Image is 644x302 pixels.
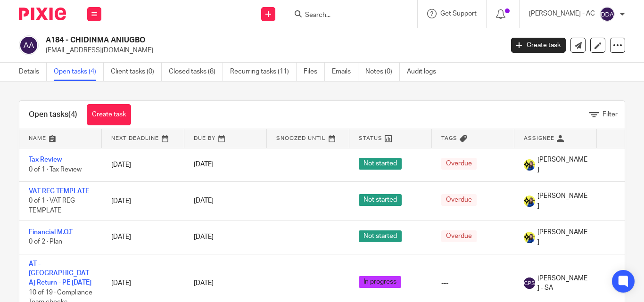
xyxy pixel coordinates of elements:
h1: Open tasks [29,110,77,120]
span: Overdue [441,194,477,206]
a: Emails [332,63,358,81]
span: 0 of 1 · VAT REG TEMPLATE [29,198,75,214]
a: VAT REG TEMPLATE [29,188,89,195]
a: Recurring tasks (11) [230,63,297,81]
a: Create task [87,104,131,125]
a: Closed tasks (8) [169,63,223,81]
span: In progress [359,276,401,288]
a: Audit logs [407,63,443,81]
span: Overdue [441,230,477,242]
td: [DATE] [102,148,184,181]
td: [DATE] [102,220,184,254]
img: Bobo-Starbridge%201.jpg [524,232,535,243]
img: Pixie [19,8,66,20]
span: [PERSON_NAME] [537,191,587,211]
a: Client tasks (0) [111,63,162,81]
a: Financial M.O.T [29,229,73,236]
p: [EMAIL_ADDRESS][DOMAIN_NAME] [46,46,497,55]
span: [DATE] [194,198,214,204]
img: svg%3E [19,35,39,55]
span: Tags [441,136,457,141]
span: [PERSON_NAME] - SA [537,274,587,293]
div: --- [441,278,505,288]
img: Bobo-Starbridge%201.jpg [524,159,535,171]
span: Not started [359,194,402,206]
a: Files [304,63,325,81]
td: [DATE] [102,181,184,220]
a: Open tasks (4) [54,63,104,81]
span: (4) [68,111,77,118]
span: Get Support [440,10,477,17]
span: Filter [603,111,618,118]
img: svg%3E [600,7,615,22]
a: Create task [511,38,566,53]
span: Not started [359,158,402,170]
a: AT - [GEOGRAPHIC_DATA] Return - PE [DATE] [29,261,91,286]
span: Snoozed Until [276,136,326,141]
a: Notes (0) [365,63,400,81]
span: Status [359,136,382,141]
span: Overdue [441,158,477,170]
span: [DATE] [194,162,214,168]
h2: A184 - CHIDINMA ANIUGBO [46,35,407,45]
p: [PERSON_NAME] - AC [529,9,595,18]
span: [DATE] [194,280,214,286]
span: [PERSON_NAME] [537,155,587,174]
span: 0 of 2 · Plan [29,239,62,245]
img: Bobo-Starbridge%201.jpg [524,196,535,207]
span: Not started [359,230,402,242]
span: 0 of 1 · Tax Review [29,166,82,173]
span: [PERSON_NAME] [537,228,587,247]
input: Search [304,11,389,20]
img: svg%3E [524,278,535,289]
span: [DATE] [194,234,214,241]
a: Tax Review [29,156,62,163]
a: Details [19,63,47,81]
